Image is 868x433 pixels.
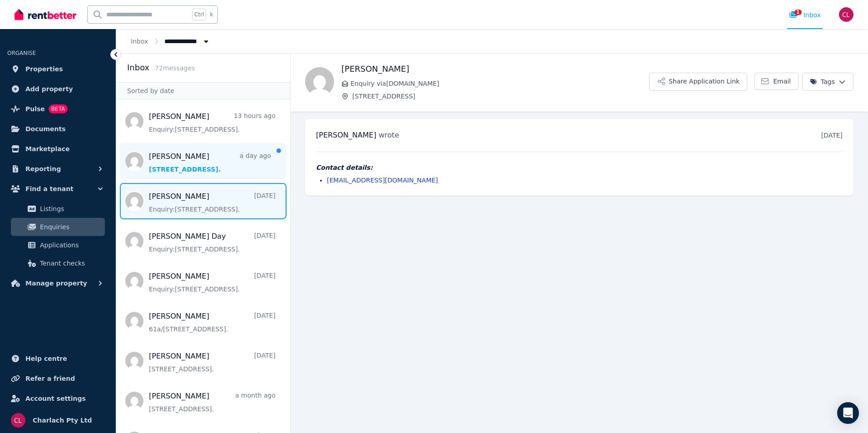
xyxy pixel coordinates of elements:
[11,236,105,254] a: Applications
[7,50,36,56] span: ORGANISE
[25,183,74,194] span: Find a tenant
[755,73,799,90] a: Email
[7,180,108,198] button: Find a tenant
[7,369,108,388] a: Refer a friend
[839,7,853,22] img: Charlach Pty Ltd
[25,393,86,404] span: Account settings
[25,373,75,384] span: Refer a friend
[25,163,61,174] span: Reporting
[327,177,438,184] a: [EMAIL_ADDRESS][DOMAIN_NAME]
[40,203,101,214] span: Listings
[11,254,105,272] a: Tenant checks
[25,123,66,134] span: Documents
[149,191,276,214] a: [PERSON_NAME][DATE]Enquiry:[STREET_ADDRESS].
[49,104,68,113] span: BETA
[789,10,821,20] div: Inbox
[7,120,108,138] a: Documents
[350,79,649,88] span: Enquiry via [DOMAIN_NAME]
[25,143,69,154] span: Marketplace
[40,258,101,269] span: Tenant checks
[149,111,276,134] a: [PERSON_NAME]13 hours agoEnquiry:[STREET_ADDRESS].
[40,221,101,232] span: Enquiries
[155,64,195,72] span: 72 message s
[341,63,649,75] h1: [PERSON_NAME]
[810,77,835,86] span: Tags
[25,84,73,94] span: Add property
[305,67,334,96] img: Ben n Bella
[773,77,791,86] span: Email
[316,131,376,139] span: [PERSON_NAME]
[25,353,67,364] span: Help centre
[25,103,45,114] span: Pulse
[210,11,213,18] span: k
[7,60,108,78] a: Properties
[352,92,649,101] span: [STREET_ADDRESS]
[25,64,63,74] span: Properties
[316,163,843,172] h4: Contact details:
[7,274,108,292] button: Manage property
[149,311,276,334] a: [PERSON_NAME][DATE]61a/[STREET_ADDRESS].
[802,73,853,91] button: Tags
[149,391,276,413] a: [PERSON_NAME]a month ago[STREET_ADDRESS].
[149,151,271,174] a: [PERSON_NAME]a day ago[STREET_ADDRESS].
[794,10,802,15] span: 1
[7,80,108,98] a: Add property
[837,402,859,424] div: Open Intercom Messenger
[7,160,108,178] button: Reporting
[33,415,92,426] span: Charlach Pty Ltd
[116,29,225,53] nav: Breadcrumb
[11,200,105,218] a: Listings
[116,82,290,99] div: Sorted by date
[149,351,276,374] a: [PERSON_NAME][DATE][STREET_ADDRESS].
[15,8,76,21] img: RentBetter
[7,349,108,368] a: Help centre
[131,38,148,45] a: Inbox
[40,240,101,251] span: Applications
[7,389,108,408] a: Account settings
[149,231,276,254] a: [PERSON_NAME] Day[DATE]Enquiry:[STREET_ADDRESS].
[192,9,206,20] span: Ctrl
[11,218,105,236] a: Enquiries
[25,278,87,289] span: Manage property
[11,413,25,428] img: Charlach Pty Ltd
[7,100,108,118] a: PulseBETA
[149,271,276,294] a: [PERSON_NAME][DATE]Enquiry:[STREET_ADDRESS].
[127,61,149,74] h2: Inbox
[649,73,747,91] button: Share Application Link
[821,132,843,139] time: [DATE]
[379,131,399,139] span: wrote
[7,140,108,158] a: Marketplace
